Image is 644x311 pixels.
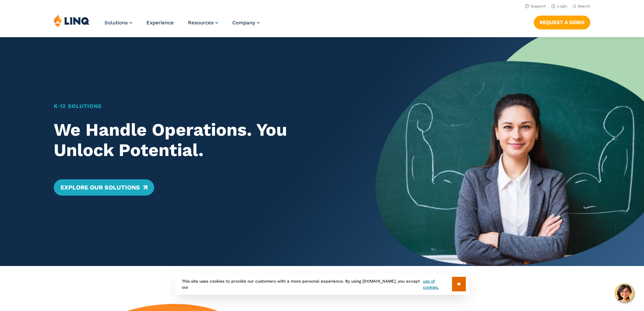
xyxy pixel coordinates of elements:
[188,20,214,26] span: Resources
[54,102,350,110] h1: K‑12 Solutions
[104,14,260,37] nav: Primary Navigation
[615,284,634,303] button: Hello, have a question? Let’s chat.
[175,273,469,295] div: This site uses cookies to provide our customers with a more personal experience. By using [DOMAIN...
[54,14,90,27] img: LINQ | K‑12 Software
[232,20,260,26] a: Company
[578,4,590,8] span: Search
[232,20,255,26] span: Company
[423,278,452,290] a: use of cookies.
[104,20,128,26] span: Solutions
[525,4,546,8] a: Support
[551,4,567,8] a: Login
[146,20,174,26] a: Experience
[573,4,590,9] button: Open Search Bar
[534,16,590,29] a: Request a Demo
[54,179,154,196] a: Explore Our Solutions
[376,37,644,266] img: Home Banner
[534,14,590,29] nav: Button Navigation
[188,20,218,26] a: Resources
[54,120,350,160] h2: We Handle Operations. You Unlock Potential.
[104,20,132,26] a: Solutions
